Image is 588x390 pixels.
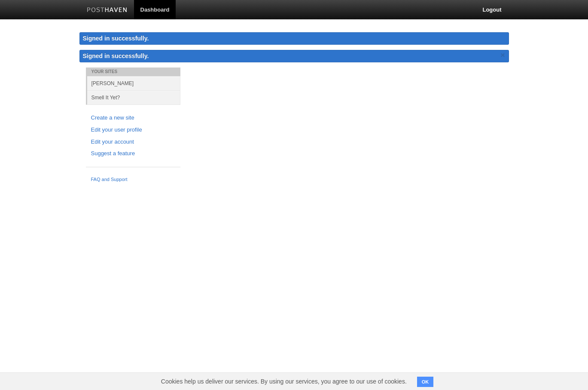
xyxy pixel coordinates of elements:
[79,32,509,45] div: Signed in successfully.
[152,373,415,390] span: Cookies help us deliver our services. By using our services, you agree to our use of cookies.
[83,52,149,59] span: Signed in successfully.
[91,126,175,135] a: Edit your user profile
[87,90,180,104] a: Smell It Yet?
[87,76,180,90] a: [PERSON_NAME]
[417,377,434,387] button: OK
[91,176,175,184] a: FAQ and Support
[87,7,128,14] img: Posthaven-bar
[499,50,507,61] a: ×
[91,149,175,158] a: Suggest a feature
[86,68,180,76] li: Your Sites
[91,114,175,123] a: Create a new site
[91,138,175,147] a: Edit your account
